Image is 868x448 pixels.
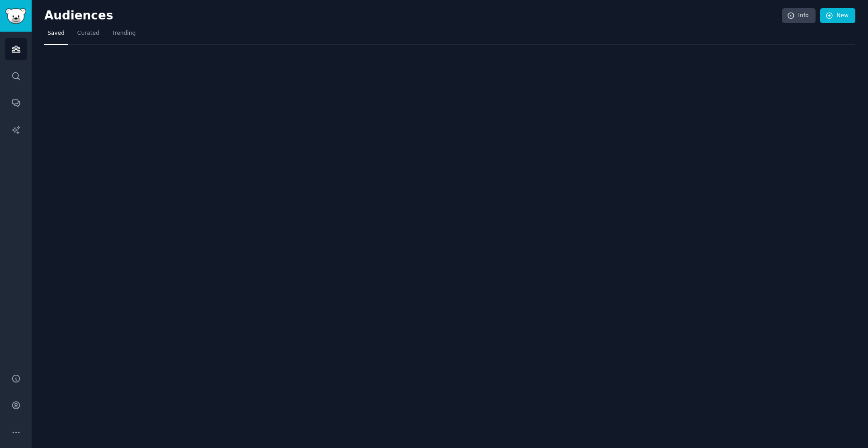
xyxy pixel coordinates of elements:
a: New [820,8,855,24]
a: Curated [74,26,103,45]
a: Trending [109,26,139,45]
span: Curated [77,29,99,38]
a: Info [782,8,816,24]
span: Trending [112,29,136,38]
h2: Audiences [44,9,782,23]
span: Saved [47,29,65,38]
img: GummySearch logo [5,8,26,24]
a: Saved [44,26,68,45]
